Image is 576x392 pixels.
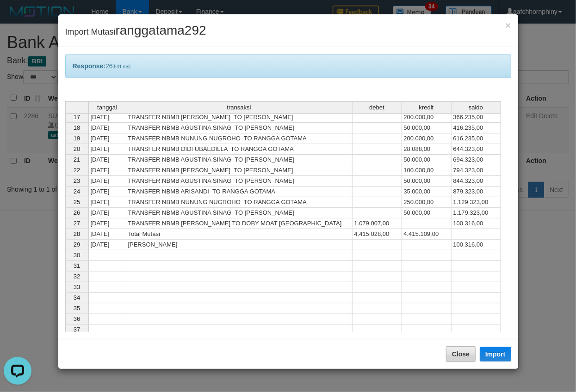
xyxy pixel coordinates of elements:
[126,133,353,144] td: TRANSFER NBMB NUNUNG NUGROHO TO RANGGA GOTAMA
[74,167,80,174] span: 22
[74,220,80,227] span: 27
[88,197,126,208] td: [DATE]
[74,315,80,322] span: 36
[452,133,501,144] td: 616.235,00
[402,144,452,155] td: 28.088,00
[402,229,452,240] td: 4.415.109,00
[4,4,31,31] button: Open LiveChat chat widget
[452,187,501,197] td: 879.323,00
[88,218,126,229] td: [DATE]
[126,208,353,218] td: TRANSFER NBMB AGUSTINA SINAG TO [PERSON_NAME]
[74,209,80,216] span: 26
[74,156,80,163] span: 21
[74,283,80,290] span: 33
[452,165,501,176] td: 794.323,00
[505,20,511,30] button: Close
[402,176,452,187] td: 50.000,00
[74,230,80,237] span: 28
[88,229,126,240] td: [DATE]
[74,188,80,195] span: 24
[126,187,353,197] td: TRANSFER NBMB ARISANDI TO RANGGA GOTAMA
[65,27,206,36] span: Import Mutasi
[74,177,80,184] span: 23
[126,123,353,133] td: TRANSFER NBMB AGUSTINA SINAG TO [PERSON_NAME]
[402,112,452,123] td: 200.000,00
[469,104,483,111] span: saldo
[74,199,80,205] span: 25
[74,135,80,142] span: 19
[402,208,452,218] td: 50.000,00
[353,229,402,240] td: 4.415.028,00
[452,218,501,229] td: 100.316,00
[452,144,501,155] td: 644.323,00
[74,145,80,152] span: 20
[126,165,353,176] td: TRANSFER NBMB [PERSON_NAME] TO [PERSON_NAME]
[452,208,501,218] td: 1.179.323,00
[126,144,353,155] td: TRANSFER NBMB DIDI UBAEDILLA​ TO RANGGA GOTAMA
[480,347,511,362] button: Import
[126,240,353,250] td: [PERSON_NAME]
[452,240,501,250] td: 100.316,00
[74,241,80,248] span: 29
[452,123,501,133] td: 416.235,00
[88,144,126,155] td: [DATE]
[88,240,126,250] td: [DATE]
[88,165,126,176] td: [DATE]
[402,197,452,208] td: 250.000,00
[402,155,452,165] td: 50.000,00
[126,176,353,187] td: TRANSFER NBMB AGUSTINA SINAG TO [PERSON_NAME]
[88,133,126,144] td: [DATE]
[88,208,126,218] td: [DATE]
[126,112,353,123] td: TRANSFER NBMB [PERSON_NAME] TO [PERSON_NAME]
[446,346,476,362] button: Close
[126,218,353,229] td: TRANSFER NBMB [PERSON_NAME] TO DOBY MOAT [GEOGRAPHIC_DATA]
[88,155,126,165] td: [DATE]
[113,64,130,69] span: [541 ms]
[452,155,501,165] td: 694.323,00
[88,123,126,133] td: [DATE]
[74,124,80,131] span: 18
[88,176,126,187] td: [DATE]
[402,133,452,144] td: 200.000,00
[353,218,402,229] td: 1.079.007,00
[126,197,353,208] td: TRANSFER NBMB NUNUNG NUGROHO TO RANGGA GOTAMA
[452,197,501,208] td: 1.129.323,00
[419,104,434,111] span: kredit
[65,54,511,78] div: 26
[65,101,88,114] th: Select whole grid
[88,187,126,197] td: [DATE]
[126,155,353,165] td: TRANSFER NBMB AGUSTINA SINAG TO [PERSON_NAME]
[402,123,452,133] td: 50.000,00
[73,62,106,70] b: Response:
[402,187,452,197] td: 35.000,00
[126,229,353,240] td: Total Mutasi
[97,104,117,111] span: tanggal
[116,23,206,37] span: ranggatama292
[402,165,452,176] td: 100.000,00
[369,104,384,111] span: debet
[88,112,126,123] td: [DATE]
[74,326,80,333] span: 37
[74,252,80,259] span: 30
[74,262,80,269] span: 31
[452,176,501,187] td: 844.323,00
[74,294,80,301] span: 34
[74,273,80,280] span: 32
[227,104,251,111] span: transaksi
[452,112,501,123] td: 366.235,00
[505,20,511,30] span: ×
[74,305,80,312] span: 35
[74,114,80,121] span: 17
